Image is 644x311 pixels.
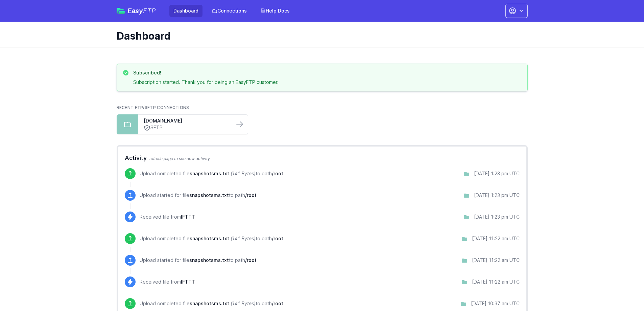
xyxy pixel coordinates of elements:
[144,124,229,131] a: SFTP
[140,257,257,264] p: Upload started for file to path
[143,7,156,15] span: FTP
[117,105,528,110] h2: Recent FTP/SFTP Connections
[181,279,195,285] span: IFTTT
[117,8,125,14] img: easyftp_logo.png
[133,69,279,76] h3: Subscribed!
[140,214,195,220] p: Received file from
[144,117,229,124] a: [DOMAIN_NAME]
[256,5,294,17] a: Help Docs
[231,171,256,176] i: (141 Bytes)
[189,257,229,263] span: snapshotsms.txt
[140,192,257,199] p: Upload started for file to path
[140,170,283,177] p: Upload completed file to path
[474,170,520,177] div: [DATE] 1:23 pm UTC
[169,5,202,17] a: Dashboard
[181,214,195,220] span: IFTTT
[272,171,283,176] span: /root
[190,236,229,241] span: snapshotsms.txt
[208,5,251,17] a: Connections
[140,279,195,285] p: Received file from
[245,192,257,198] span: /root
[272,236,283,241] span: /root
[474,214,520,220] div: [DATE] 1:23 pm UTC
[117,7,156,14] a: EasyFTP
[231,301,256,306] i: (141 Bytes)
[133,79,279,86] p: Subscription started. Thank you for being an EasyFTP customer.
[474,192,520,199] div: [DATE] 1:23 pm UTC
[472,279,520,285] div: [DATE] 11:22 am UTC
[189,192,229,198] span: snapshotsms.txt
[472,235,520,242] div: [DATE] 11:22 am UTC
[471,300,520,307] div: [DATE] 10:37 am UTC
[231,236,256,241] i: (141 Bytes)
[472,257,520,264] div: [DATE] 11:22 am UTC
[190,301,229,306] span: snapshotsms.txt
[272,301,283,306] span: /root
[125,153,520,163] h2: Activity
[140,300,283,307] p: Upload completed file to path
[127,7,156,14] span: Easy
[190,171,229,176] span: snapshotsms.txt
[140,235,283,242] p: Upload completed file to path
[117,30,522,42] h1: Dashboard
[149,156,210,161] span: refresh page to see new activity
[245,257,257,263] span: /root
